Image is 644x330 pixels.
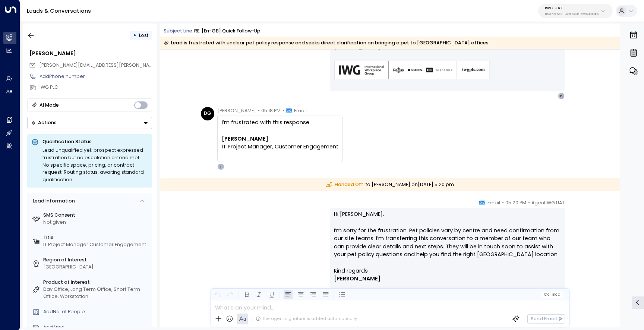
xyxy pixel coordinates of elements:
div: Lead unqualified yet; prospect expressed frustration but no escalation criteria met. No specific ... [42,147,148,183]
span: Handed Off [326,181,363,188]
div: [GEOGRAPHIC_DATA] [43,264,149,271]
div: • [133,29,136,41]
div: [PERSON_NAME] [29,50,152,58]
span: Lost [139,32,148,38]
span: | [550,292,552,297]
p: IWG UAT [545,6,599,10]
span: IT Project Manager, Customer Engagement [222,143,338,151]
span: • [502,199,504,207]
div: Lead Information [30,198,75,205]
div: D [558,92,565,99]
div: The agent signature is added automatically [256,316,357,322]
span: 05:18 PM [261,107,281,114]
button: Undo [213,290,222,299]
span: 05:20 PM [505,199,526,207]
label: Region of Interest [43,257,149,264]
button: Cc|Bcc [541,291,563,298]
div: Actions [31,120,57,126]
span: • [282,107,284,114]
p: 1157f799-5e31-4221-9e36-526923908d85 [545,13,599,16]
div: Not given [43,219,149,226]
span: Email [294,107,307,114]
span: Subject Line: [164,28,193,34]
div: Day Office, Long Term Office, Short Term Office, Workstation [43,286,149,300]
div: AddPhone number [40,73,152,80]
div: AI Mode [40,101,59,109]
div: to [PERSON_NAME] on [DATE] 5:20 pm [160,178,620,192]
div: IT Project Manager Customer Engagement [43,241,149,248]
span: Kind regards [334,267,368,275]
div: DG [201,107,214,120]
img: profile-logo.png [568,199,581,213]
span: I’m frustrated with this response [222,119,309,127]
button: Actions [27,117,152,129]
span: Email [487,199,500,207]
a: Leads & Conversations [27,7,91,15]
label: Product of Interest [43,279,149,286]
button: IWG UAT1157f799-5e31-4221-9e36-526923908d85 [538,4,613,18]
span: [PERSON_NAME] [217,107,256,114]
div: Button group with a nested menu [27,117,152,129]
span: [PERSON_NAME] [222,135,268,143]
div: AddNo. of People [43,308,149,315]
span: [PERSON_NAME][EMAIL_ADDRESS][PERSON_NAME][DOMAIN_NAME] [39,62,197,68]
p: Hi [PERSON_NAME], I’m sorry for the frustration. Pet policies vary by centre and need confirmatio... [334,210,561,267]
div: IWG PLC [40,84,152,91]
span: Cc Bcc [543,292,560,297]
div: Signature [334,35,561,88]
div: RE: [en-GB] Quick follow-up [194,28,261,35]
span: Daniela.Guimarães@iwgplc.com [39,62,152,69]
div: I [217,163,224,170]
label: SMS Consent [43,212,149,219]
span: • [528,199,530,207]
img: AIorK4zU2Kz5WUNqa9ifSKC9jFH1hjwenjvh85X70KBOPduETvkeZu4OqG8oPuqbwvp3xfXcMQJCRtwYb-SG [334,61,490,80]
span: AgentIWG UAT [531,199,565,207]
label: Title [43,234,149,241]
div: Lead is frustrated with unclear pet policy response and seeks direct clarification on bringing a ... [164,39,489,47]
span: • [258,107,260,114]
span: [PERSON_NAME] [334,275,381,283]
div: Signature [334,267,561,320]
button: Redo [225,290,235,299]
p: Qualification Status [42,138,148,145]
